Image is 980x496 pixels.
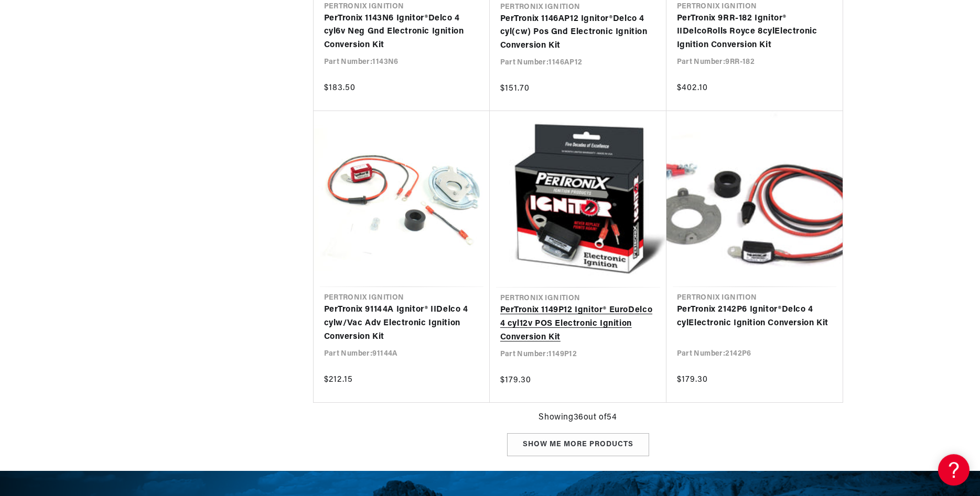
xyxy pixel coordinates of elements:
[324,303,479,344] a: PerTronix 91144A Ignitor® IIDelco 4 cylw/Vac Adv Electronic Ignition Conversion Kit
[500,13,656,53] a: PerTronix 1146AP12 Ignitor®Delco 4 cyl(cw) Pos Gnd Electronic Ignition Conversion Kit
[677,303,832,330] a: PerTronix 2142P6 Ignitor®Delco 4 cylElectronic Ignition Conversion Kit
[500,304,656,344] a: PerTronix 1149P12 Ignitor® EuroDelco 4 cyl12v POS Electronic Ignition Conversion Kit
[507,433,649,457] div: Show me more products
[324,12,479,52] a: PerTronix 1143N6 Ignitor®Delco 4 cyl6v Neg Gnd Electronic Ignition Conversion Kit
[677,12,832,52] a: PerTronix 9RR-182 Ignitor® IIDelcoRolls Royce 8cylElectronic Ignition Conversion Kit
[539,411,617,425] span: Showing 36 out of 54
